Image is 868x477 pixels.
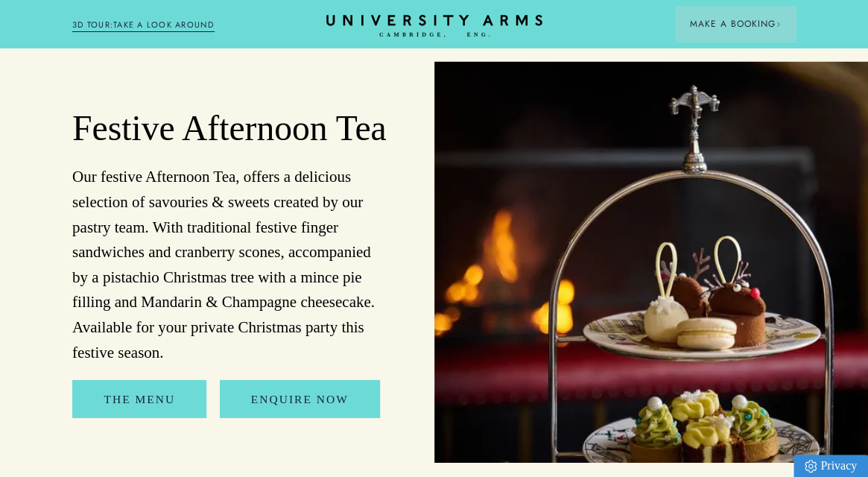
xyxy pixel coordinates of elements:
a: Enquire Now [220,380,380,418]
a: Privacy [793,455,868,477]
span: Make a Booking [690,17,781,31]
h2: Festive Afternoon Tea [72,107,389,150]
a: The Menu [72,380,206,418]
button: Make a BookingArrow icon [675,6,796,42]
a: Home [326,15,542,38]
img: Arrow icon [776,22,781,27]
a: 3D TOUR:TAKE A LOOK AROUND [72,19,215,32]
p: Our festive Afternoon Tea, offers a delicious selection of savouries & sweets created by our past... [72,165,389,365]
img: Privacy [805,460,817,473]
